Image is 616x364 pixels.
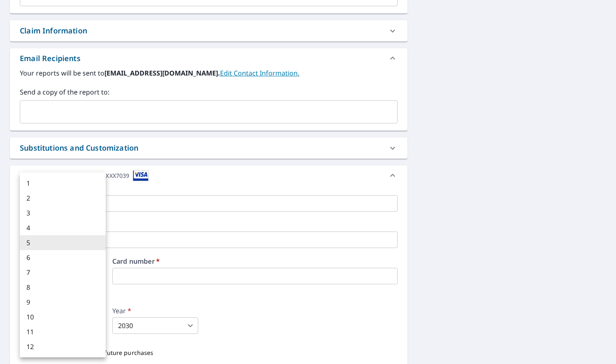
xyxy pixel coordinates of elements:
[20,250,106,265] li: 6
[20,280,106,295] li: 8
[20,265,106,280] li: 7
[20,295,106,310] li: 9
[20,220,106,235] li: 4
[20,176,106,191] li: 1
[20,206,106,220] li: 3
[20,235,106,250] li: 5
[20,191,106,206] li: 2
[20,310,106,324] li: 10
[20,324,106,339] li: 11
[20,339,106,354] li: 12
